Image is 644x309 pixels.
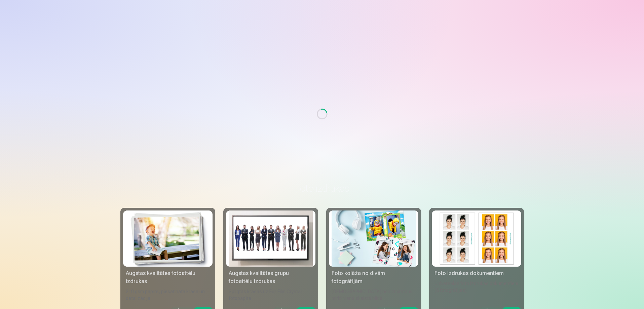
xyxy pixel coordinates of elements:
img: Foto izdrukas dokumentiem [434,210,519,267]
div: Foto izdrukas dokumentiem [432,269,521,277]
div: Universālas foto izdrukas dokumentiem (6 fotogrāfijas) [432,280,521,302]
div: Augstas kvalitātes fotoattēlu izdrukas [123,269,213,285]
h3: Foto izdrukas [126,182,519,194]
div: Spilgtas krāsas uz Fuji Film Crystal fotopapīra [226,288,315,302]
div: [DEMOGRAPHIC_DATA] neaizmirstami mirkļi vienā skaistā bildē [329,288,418,302]
img: Augstas kvalitātes grupu fotoattēlu izdrukas [229,210,313,267]
img: Augstas kvalitātes fotoattēlu izdrukas [126,210,210,267]
div: Augstas kvalitātes grupu fotoattēlu izdrukas [226,269,315,285]
div: Foto kolāža no divām fotogrāfijām [329,269,418,285]
div: 210 gsm papīrs, piesātināta krāsa un detalizācija [123,288,213,302]
img: Foto kolāža no divām fotogrāfijām [332,210,416,267]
